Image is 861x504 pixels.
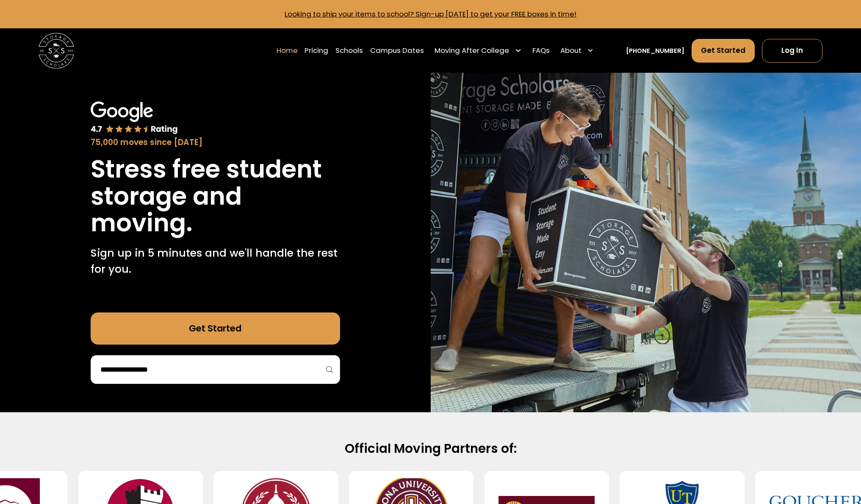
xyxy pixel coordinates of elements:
a: Home [277,38,298,63]
div: About [557,38,598,63]
a: FAQs [532,38,550,63]
h1: Stress free student storage and moving. [91,156,340,236]
div: Moving After College [435,45,509,56]
p: Sign up in 5 minutes and we'll handle the rest for you. [91,245,340,277]
h2: Official Moving Partners of: [146,441,716,457]
a: Pricing [305,38,328,63]
a: Campus Dates [370,38,424,63]
a: Schools [335,38,363,63]
a: Log In [762,39,822,63]
img: Google 4.7 star rating [91,101,178,135]
img: Storage Scholars main logo [39,33,74,68]
a: Get Started [692,39,755,63]
a: Looking to ship your items to school? Sign-up [DATE] to get your FREE boxes in time! [285,9,576,19]
div: About [560,45,581,56]
a: home [39,33,74,68]
a: Get Started [91,312,340,345]
div: Moving After College [431,38,525,63]
div: 75,000 moves since [DATE] [91,137,340,148]
a: [PHONE_NUMBER] [626,46,684,55]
